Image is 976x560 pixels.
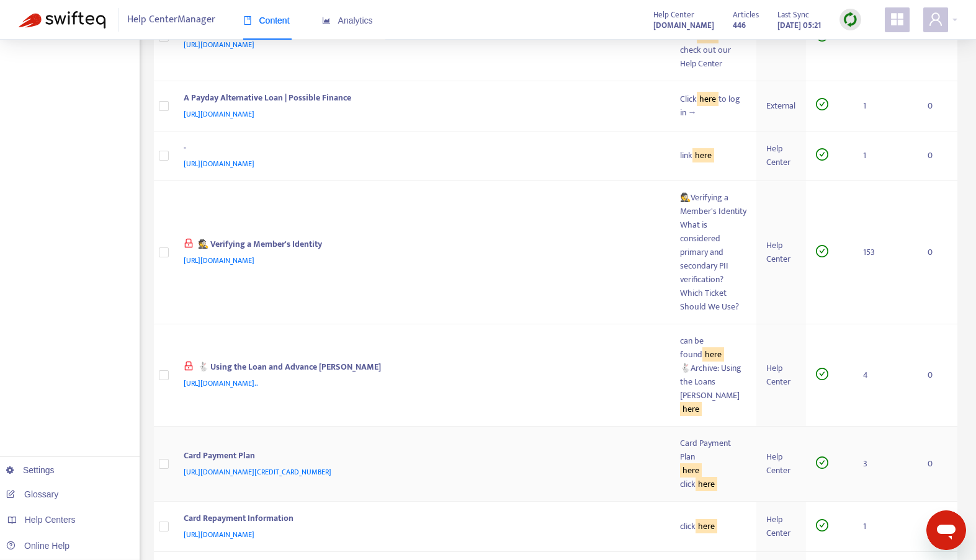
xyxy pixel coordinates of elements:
[6,541,69,551] a: Online Help
[184,238,194,248] span: lock
[766,362,796,389] div: Help Center
[816,456,828,469] span: check-circle
[680,30,747,71] div: Click to check out our Help Center
[680,402,702,416] sqkw: here
[184,512,656,528] div: Card Repayment Information
[184,238,656,254] div: 🕵️ Verifying a Member's Identity
[697,92,719,106] sqkw: here
[243,16,290,25] span: Content
[680,478,747,491] div: click
[918,502,957,552] td: 0
[322,16,373,25] span: Analytics
[853,427,918,502] td: 3
[653,18,714,32] a: [DOMAIN_NAME]
[766,450,796,478] div: Help Center
[853,131,918,182] td: 1
[680,92,747,120] div: Click to log in →
[816,245,828,257] span: check-circle
[918,427,957,502] td: 0
[696,477,717,491] sqkw: here
[918,131,957,182] td: 0
[184,158,254,170] span: [URL][DOMAIN_NAME]
[6,489,58,499] a: Glossary
[733,19,746,32] strong: 446
[890,12,905,27] span: appstore
[816,368,828,380] span: check-circle
[853,181,918,324] td: 153
[702,347,724,362] sqkw: here
[680,287,747,314] div: Which Ticket Should We Use?
[816,519,828,531] span: check-circle
[127,8,215,32] span: Help Center Manager
[918,324,957,427] td: 0
[777,19,821,32] strong: [DATE] 05:21
[184,108,254,120] span: [URL][DOMAIN_NAME]
[733,8,759,22] span: Articles
[777,8,809,22] span: Last Sync
[184,360,656,376] div: 🐇 Using the Loan and Advance [PERSON_NAME]
[19,11,105,29] img: Swifteq
[692,148,714,162] sqkw: here
[680,520,747,533] div: click
[926,510,966,550] iframe: Button to launch messaging window
[766,239,796,266] div: Help Center
[184,254,254,267] span: [URL][DOMAIN_NAME]
[853,502,918,552] td: 1
[816,98,828,110] span: check-circle
[853,324,918,427] td: 4
[184,141,656,158] div: -
[696,519,717,533] sqkw: here
[184,528,254,541] span: [URL][DOMAIN_NAME]
[6,465,55,475] a: Settings
[680,437,747,464] div: Card Payment Plan
[816,148,828,161] span: check-circle
[25,515,76,525] span: Help Centers
[184,38,254,51] span: [URL][DOMAIN_NAME]
[918,181,957,324] td: 0
[322,16,331,25] span: area-chart
[184,377,258,389] span: [URL][DOMAIN_NAME]..
[184,466,331,478] span: [URL][DOMAIN_NAME][CREDIT_CARD_NUMBER]
[766,513,796,540] div: Help Center
[680,334,747,362] div: can be found
[680,149,747,162] div: link
[184,91,656,107] div: A Payday Alternative Loan | Possible Finance
[680,463,702,478] sqkw: here
[928,12,943,27] span: user
[918,81,957,131] td: 0
[680,191,747,218] div: 🕵️Verifying a Member's Identity
[184,361,194,371] span: lock
[766,99,796,113] div: External
[243,16,252,25] span: book
[184,449,656,465] div: Card Payment Plan
[653,19,714,32] strong: [DOMAIN_NAME]
[680,362,747,402] div: 🐇Archive: Using the Loans [PERSON_NAME]
[680,218,747,287] div: What is considered primary and secondary PII verification?
[653,8,694,22] span: Help Center
[843,12,858,27] img: sync.dc5367851b00ba804db3.png
[766,142,796,169] div: Help Center
[853,81,918,131] td: 1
